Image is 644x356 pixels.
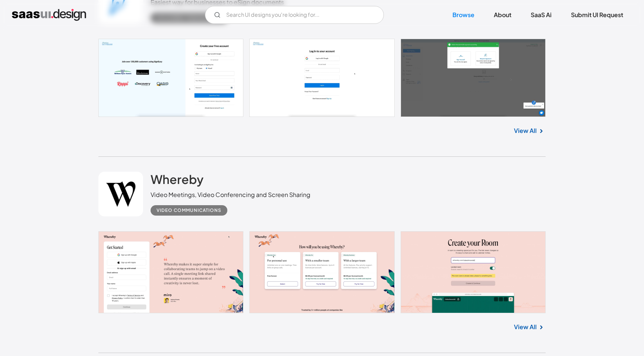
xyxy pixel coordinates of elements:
[151,172,203,190] a: Whereby
[205,6,384,24] form: Email Form
[12,9,86,21] a: home
[562,7,632,23] a: Submit UI Request
[514,126,537,135] a: View All
[443,7,483,23] a: Browse
[157,206,221,215] div: Video Communications
[151,190,310,199] div: Video Meetings, Video Conferencing and Screen Sharing
[205,6,384,24] input: Search UI designs you're looking for...
[485,7,520,23] a: About
[514,322,537,331] a: View All
[522,7,561,23] a: SaaS Ai
[151,172,203,187] h2: Whereby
